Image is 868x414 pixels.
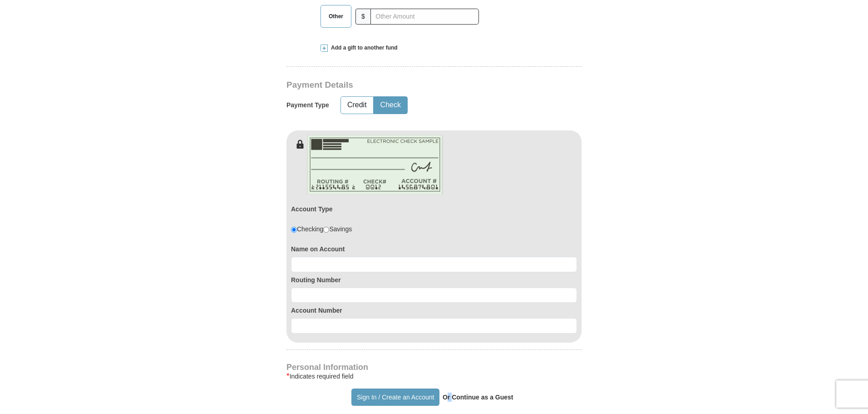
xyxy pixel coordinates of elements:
h5: Payment Type [286,101,329,109]
img: check-en.png [307,135,443,195]
span: Add a gift to another fund [328,44,398,52]
h4: Personal Information [286,364,582,371]
div: Checking Savings [291,224,352,234]
h3: Payment Details [286,80,518,90]
button: Credit [341,97,373,114]
label: Name on Account [291,244,577,254]
input: Other Amount [370,9,479,25]
label: Account Number [291,306,577,315]
span: $ [355,9,371,25]
strong: Or Continue as a Guest [443,394,513,401]
span: Other [324,10,348,23]
button: Sign In / Create an Account [351,389,439,406]
button: Check [374,97,407,114]
label: Routing Number [291,275,577,284]
div: Indicates required field [286,371,582,382]
label: Account Type [291,205,333,214]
